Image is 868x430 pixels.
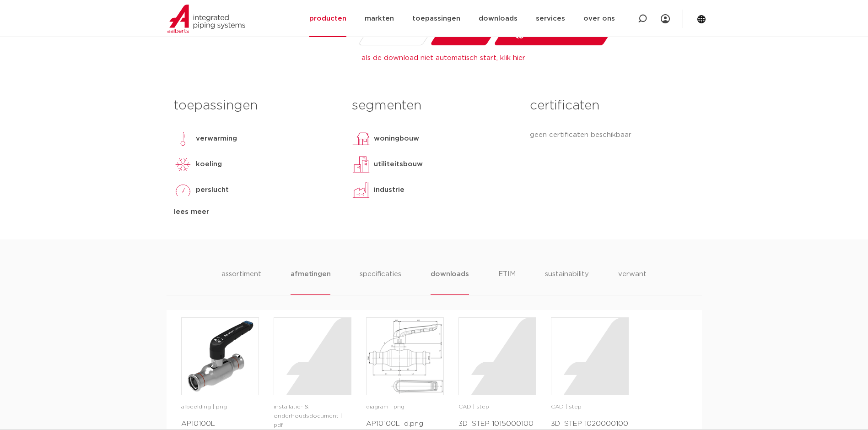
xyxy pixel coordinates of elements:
[366,419,444,430] p: AP10100L_d.png
[221,269,261,295] li: assortiment
[274,403,351,430] p: installatie- & onderhoudsdocument | pdf
[366,317,444,395] a: image for AP10100L_d.png
[352,97,516,115] h3: segmenten
[181,317,259,395] a: image for AP10100L
[181,403,259,412] p: afbeelding | png
[458,403,536,412] p: CAD | step
[551,403,629,412] p: CAD | step
[366,403,444,412] p: diagram | png
[551,419,629,430] p: 3D_STEP 1020000100
[352,181,370,199] img: industrie
[291,269,330,295] li: afmetingen
[360,269,401,295] li: specificaties
[361,54,525,61] a: als de download niet automatisch start, klik hier
[431,269,469,295] li: downloads
[374,185,404,196] p: industrie
[174,181,192,199] img: perslucht
[352,155,370,174] img: utiliteitsbouw
[174,130,192,148] img: verwarming
[374,133,419,144] p: woningbouw
[367,318,443,395] img: image for AP10100L_d.png
[374,159,423,170] p: utiliteitsbouw
[174,155,192,174] img: koeling
[196,185,229,196] p: perslucht
[530,97,694,115] h3: certificaten
[174,207,338,218] div: lees meer
[618,269,647,295] li: verwant
[458,419,536,430] p: 3D_STEP 1015000100
[196,133,237,144] p: verwarming
[545,269,589,295] li: sustainability
[498,269,516,295] li: ETIM
[182,318,259,395] img: image for AP10100L
[530,130,694,141] p: geen certificaten beschikbaar
[352,130,370,148] img: woningbouw
[174,97,338,115] h3: toepassingen
[181,419,259,430] p: AP10100L
[196,159,222,170] p: koeling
